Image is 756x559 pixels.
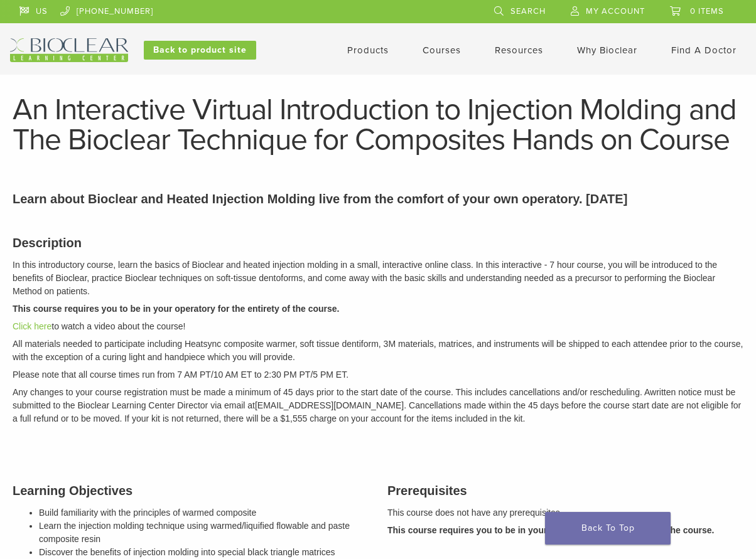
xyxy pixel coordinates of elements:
[13,338,743,364] p: All materials needed to participate including Heatsync composite warmer, soft tissue dentiform, 3...
[13,258,743,298] p: In this introductory course, learn the basics of Bioclear and heated injection molding in a small...
[495,45,543,56] a: Resources
[39,506,369,519] li: Build familiarity with the principles of warmed composite
[13,95,743,155] h1: An Interactive Virtual Introduction to Injection Molding and The Bioclear Technique for Composite...
[39,546,369,559] li: Discover the benefits of injection molding into special black triangle matrices
[347,45,389,56] a: Products
[387,481,743,500] h3: Prerequisites
[13,321,51,331] a: Click here
[577,45,637,56] a: Why Bioclear
[13,481,369,500] h3: Learning Objectives
[510,6,546,16] span: Search
[423,45,461,56] a: Courses
[671,45,737,56] a: Find A Doctor
[10,38,128,62] img: Bioclear
[13,233,743,252] h3: Description
[586,6,645,16] span: My Account
[39,519,369,546] li: Learn the injection molding technique using warmed/liquified flowable and paste composite resin
[144,41,256,60] a: Back to product site
[13,304,339,314] strong: This course requires you to be in your operatory for the entirety of the course.
[13,387,650,397] span: Any changes to your course registration must be made a minimum of 45 days prior to the start date...
[387,506,743,519] p: This course does not have any prerequisites.
[13,320,743,333] p: to watch a video about the course!
[13,189,743,208] p: Learn about Bioclear and Heated Injection Molding live from the comfort of your own operatory. [D...
[690,6,724,16] span: 0 items
[13,387,741,423] em: written notice must be submitted to the Bioclear Learning Center Director via email at [EMAIL_ADD...
[387,525,714,535] strong: This course requires you to be in your operatory for the entirety of the course.
[13,368,743,381] p: Please note that all course times run from 7 AM PT/10 AM ET to 2:30 PM PT/5 PM ET.
[545,512,671,545] a: Back To Top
